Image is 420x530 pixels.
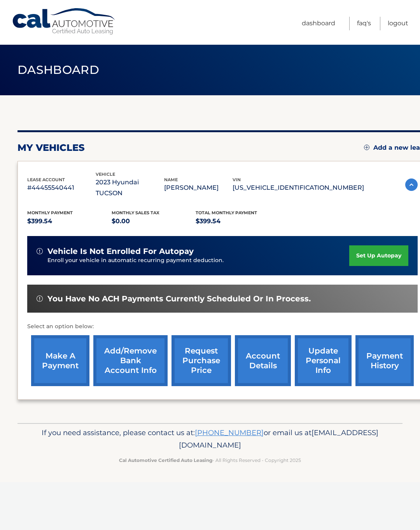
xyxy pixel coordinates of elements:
strong: Cal Automotive Certified Auto Leasing [119,457,212,463]
span: name [164,177,178,182]
a: FAQ's [357,17,371,30]
p: Select an option below: [27,322,418,331]
p: Enroll your vehicle in automatic recurring payment deduction. [47,256,349,265]
p: #44455540441 [27,182,96,193]
h2: my vehicles [17,142,85,154]
p: If you need assistance, please contact us at: or email us at [29,427,391,451]
span: Monthly Payment [27,210,73,215]
span: vehicle [96,171,115,177]
img: alert-white.svg [37,296,43,302]
a: set up autopay [349,245,408,266]
p: 2023 Hyundai TUCSON [96,177,164,199]
a: Cal Automotive [12,8,117,35]
span: Total Monthly Payment [196,210,257,215]
p: $399.54 [196,216,280,227]
span: Monthly sales Tax [112,210,159,215]
a: request purchase price [171,335,231,386]
a: account details [235,335,291,386]
span: You have no ACH payments currently scheduled or in process. [47,294,311,304]
p: $0.00 [112,216,196,227]
img: alert-white.svg [37,248,43,254]
a: payment history [355,335,414,386]
p: $399.54 [27,216,112,227]
p: - All Rights Reserved - Copyright 2025 [29,456,391,464]
span: Dashboard [17,63,99,77]
span: vin [233,177,241,182]
a: update personal info [295,335,352,386]
span: lease account [27,177,65,182]
a: [PHONE_NUMBER] [195,428,264,437]
a: Dashboard [302,17,335,30]
span: vehicle is not enrolled for autopay [47,247,194,256]
p: [PERSON_NAME] [164,182,233,193]
span: [EMAIL_ADDRESS][DOMAIN_NAME] [179,428,378,450]
p: [US_VEHICLE_IDENTIFICATION_NUMBER] [233,182,364,193]
a: Logout [388,17,408,30]
img: add.svg [364,145,369,150]
a: Add/Remove bank account info [93,335,168,386]
img: accordion-active.svg [405,178,418,191]
a: make a payment [31,335,89,386]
